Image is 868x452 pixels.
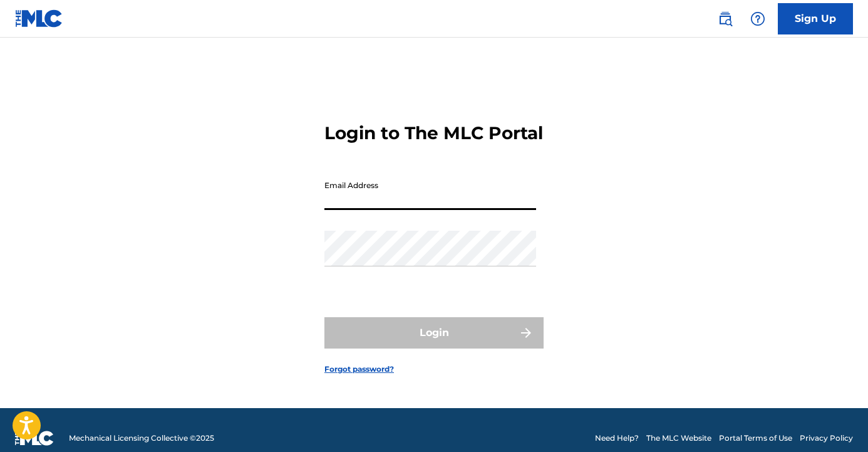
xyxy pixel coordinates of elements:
iframe: Chat Widget [805,392,868,452]
span: Mechanical Licensing Collective © 2025 [69,433,214,444]
a: Privacy Policy [800,433,853,444]
h3: Login to The MLC Portal [324,122,543,144]
img: help [750,11,765,26]
a: Forgot password? [324,364,394,375]
a: Sign Up [778,3,853,34]
a: Need Help? [595,433,639,444]
img: MLC Logo [15,9,63,28]
a: The MLC Website [646,433,711,444]
a: Portal Terms of Use [719,433,792,444]
a: Public Search [713,6,738,31]
img: logo [15,431,54,446]
img: search [718,11,733,26]
div: Help [745,6,770,31]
